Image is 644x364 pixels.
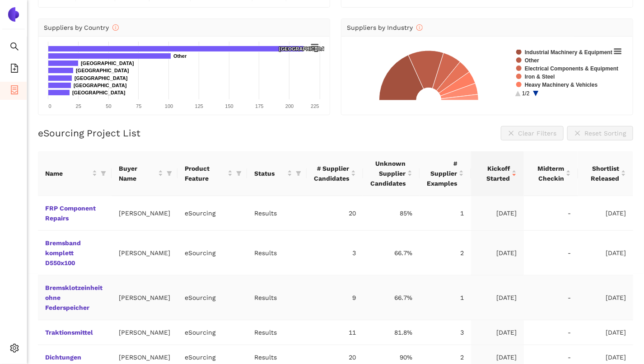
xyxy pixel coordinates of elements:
[524,196,578,231] td: -
[294,167,303,180] span: filter
[165,103,173,109] text: 100
[585,163,619,183] span: Shortlist Released
[524,275,578,320] td: -
[578,151,633,196] th: this column's title is Shortlist Released,this column is sortable
[524,231,578,275] td: -
[167,171,172,176] span: filter
[225,103,233,109] text: 150
[420,275,471,320] td: 1
[38,126,140,140] h2: eSourcing Project List
[525,74,555,80] text: Iron & Steel
[307,231,363,275] td: 3
[185,163,226,183] span: Product Feature
[255,103,263,109] text: 175
[45,168,90,178] span: Name
[279,46,332,51] text: [GEOGRAPHIC_DATA]
[567,126,633,140] button: closeReset Sorting
[525,65,618,72] text: Electrical Components & Equipment
[531,163,564,183] span: Midterm Checkin
[578,196,633,231] td: [DATE]
[81,61,134,66] text: [GEOGRAPHIC_DATA]
[177,231,247,275] td: eSourcing
[420,196,471,231] td: 1
[177,151,247,196] th: this column's title is Product Feature,this column is sortable
[501,126,564,140] button: closeClear Filters
[112,275,177,320] td: [PERSON_NAME]
[195,103,203,109] text: 125
[478,163,510,183] span: Kickoff Started
[363,320,420,345] td: 81.8%
[522,90,530,97] text: 1/2
[416,24,423,31] span: info-circle
[471,231,524,275] td: [DATE]
[578,231,633,275] td: [DATE]
[76,68,129,73] text: [GEOGRAPHIC_DATA]
[525,82,598,88] text: Heavy Machinery & Vehicles
[307,196,363,231] td: 20
[247,275,307,320] td: Results
[49,103,51,109] text: 0
[524,320,578,345] td: -
[236,171,242,176] span: filter
[420,151,471,196] th: this column's title is # Supplier Examples,this column is sortable
[247,151,307,196] th: this column's title is Status,this column is sortable
[254,168,285,178] span: Status
[347,24,423,31] span: Suppliers by Industry
[247,320,307,345] td: Results
[177,320,247,345] td: eSourcing
[307,320,363,345] td: 11
[136,103,141,109] text: 75
[38,151,112,196] th: this column's title is Name,this column is sortable
[420,231,471,275] td: 2
[471,275,524,320] td: [DATE]
[311,103,319,109] text: 225
[247,196,307,231] td: Results
[471,196,524,231] td: [DATE]
[525,49,612,56] text: Industrial Machinery & Equipment
[471,320,524,345] td: [DATE]
[10,341,19,359] span: setting
[112,196,177,231] td: [PERSON_NAME]
[112,151,177,196] th: this column's title is Buyer Name,this column is sortable
[363,151,420,196] th: this column's title is Unknown Supplier Candidates,this column is sortable
[10,39,19,57] span: search
[363,275,420,320] td: 66.7%
[173,53,187,59] text: Other
[6,7,21,22] img: Logo
[525,57,539,64] text: Other
[106,103,111,109] text: 50
[44,24,119,31] span: Suppliers by Country
[363,196,420,231] td: 85%
[101,171,106,176] span: filter
[234,162,243,185] span: filter
[578,275,633,320] td: [DATE]
[10,82,19,100] span: container
[76,103,81,109] text: 25
[314,163,349,183] span: # Supplier Candidates
[247,231,307,275] td: Results
[307,275,363,320] td: 9
[74,83,127,88] text: [GEOGRAPHIC_DATA]
[10,61,19,79] span: file-add
[363,231,420,275] td: 66.7%
[177,196,247,231] td: eSourcing
[307,151,363,196] th: this column's title is # Supplier Candidates,this column is sortable
[578,320,633,345] td: [DATE]
[420,320,471,345] td: 3
[99,167,108,180] span: filter
[72,90,126,95] text: [GEOGRAPHIC_DATA]
[112,24,119,31] span: info-circle
[165,162,174,185] span: filter
[370,159,406,188] span: Unknown Supplier Candidates
[524,151,578,196] th: this column's title is Midterm Checkin,this column is sortable
[285,103,294,109] text: 200
[296,171,301,176] span: filter
[177,275,247,320] td: eSourcing
[119,163,156,183] span: Buyer Name
[75,75,128,81] text: [GEOGRAPHIC_DATA]
[112,320,177,345] td: [PERSON_NAME]
[427,159,457,188] span: # Supplier Examples
[112,231,177,275] td: [PERSON_NAME]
